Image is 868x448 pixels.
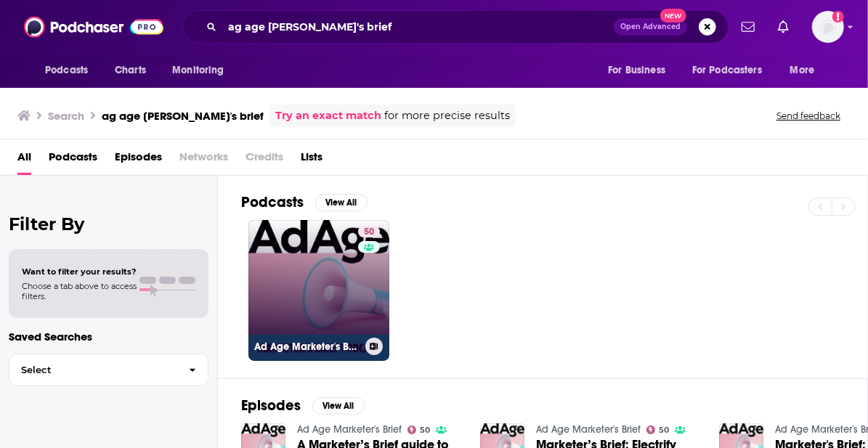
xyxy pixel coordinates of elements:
[312,397,365,415] button: View All
[692,60,762,81] span: For Podcasters
[9,213,208,235] h2: Filter By
[222,15,614,38] input: Search podcasts, credits, & more...
[536,423,641,436] a: Ad Age Marketer's Brief
[301,145,323,175] a: Lists
[172,60,224,81] span: Monitoring
[614,18,687,36] button: Open AdvancedNew
[297,423,402,436] a: Ad Age Marketer's Brief
[17,145,31,175] a: All
[812,11,844,43] button: Show profile menu
[407,425,431,434] a: 50
[241,193,368,211] a: PodcastsView All
[22,281,137,301] span: Choose a tab above to access filters.
[832,11,844,23] svg: Add a profile image
[812,11,844,43] span: Logged in as WE_Broadcast
[48,109,84,123] h3: Search
[246,145,283,175] span: Credits
[384,107,510,124] span: for more precise results
[420,427,430,433] span: 50
[598,57,684,84] button: open menu
[364,225,374,240] span: 50
[736,15,760,39] a: Show notifications dropdown
[102,109,264,123] h3: ag age [PERSON_NAME]'s brief
[9,354,208,386] button: Select
[182,10,729,44] div: Search podcasts, credits, & more...
[35,57,107,84] button: open menu
[248,220,389,361] a: 50Ad Age Marketer's Brief
[646,425,670,434] a: 50
[660,9,686,23] span: New
[241,396,365,415] a: EpisodesView All
[45,60,88,81] span: Podcasts
[24,13,163,41] img: Podchaser - Follow, Share and Rate Podcasts
[49,145,97,175] a: Podcasts
[162,57,243,84] button: open menu
[780,57,833,84] button: open menu
[241,396,301,415] h2: Episodes
[790,60,815,81] span: More
[608,60,665,81] span: For Business
[772,110,845,122] button: Send feedback
[105,57,155,84] a: Charts
[659,427,669,433] span: 50
[620,23,681,30] span: Open Advanced
[115,60,146,81] span: Charts
[683,57,783,84] button: open menu
[241,193,304,211] h2: Podcasts
[22,266,137,277] span: Want to filter your results?
[275,107,381,124] a: Try an exact match
[315,194,368,211] button: View All
[115,145,162,175] a: Episodes
[179,145,228,175] span: Networks
[812,11,844,43] img: User Profile
[9,330,208,343] p: Saved Searches
[358,226,380,237] a: 50
[254,341,360,353] h3: Ad Age Marketer's Brief
[772,15,795,39] a: Show notifications dropdown
[9,365,177,375] span: Select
